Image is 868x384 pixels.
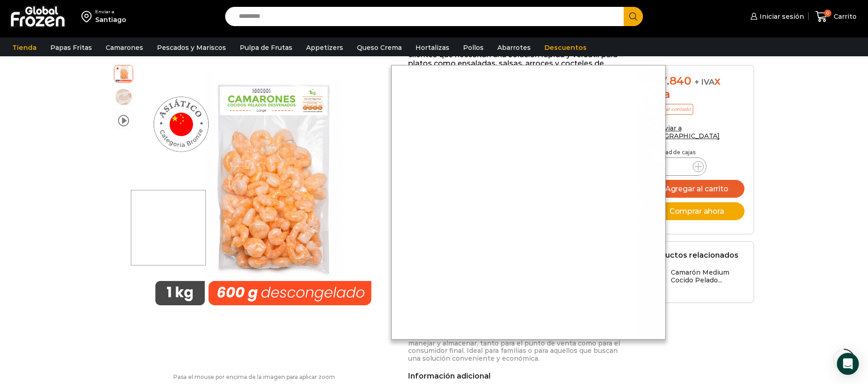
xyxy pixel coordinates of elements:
[540,39,591,56] a: Descuentos
[81,9,95,24] img: address-field-icon.svg
[352,39,406,56] a: Queso Crema
[411,39,454,56] a: Hortalizas
[408,372,624,380] h2: Información adicional
[235,39,297,56] a: Pulpa de Frutas
[408,41,624,85] p: En su presentación de 1 kg, es perfecto para familias y clientes que necesitan una solución rápid...
[95,9,126,15] div: Enviar a
[101,39,148,56] a: Camarones
[46,39,97,56] a: Papas Fritas
[813,6,859,27] a: 0 Carrito
[668,160,685,173] input: Product quantity
[647,75,745,101] div: x caja
[114,64,133,82] span: large
[624,7,643,26] button: Search button
[671,269,745,284] h3: Camarón Medium Cocido Pelado...
[647,104,693,115] p: Precio al contado
[831,12,857,21] span: Carrito
[647,74,691,87] bdi: 67.840
[757,12,804,21] span: Iniciar sesión
[695,77,715,87] span: + IVA
[493,39,535,56] a: Abarrotes
[114,88,133,106] span: camaron large
[824,10,831,17] span: 0
[95,15,126,24] div: Santiago
[408,255,624,362] p: Este camarón ofrece una excelente relación entre precio y tamaño, haciéndolo ideal para competir ...
[748,7,804,26] a: Iniciar sesión
[647,124,720,140] a: Enviar a [GEOGRAPHIC_DATA]
[647,202,745,220] button: Comprar ahora
[114,374,394,380] p: Pasa el mouse por encima de la imagen para aplicar zoom
[647,251,739,260] h2: Productos relacionados
[152,39,231,56] a: Pescados y Mariscos
[647,269,745,288] a: Camarón Medium Cocido Pelado...
[647,149,745,156] p: Cantidad de cajas
[8,39,41,56] a: Tienda
[837,353,859,375] div: Open Intercom Messenger
[302,39,348,56] a: Appetizers
[647,180,745,198] button: Agregar al carrito
[458,39,488,56] a: Pollos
